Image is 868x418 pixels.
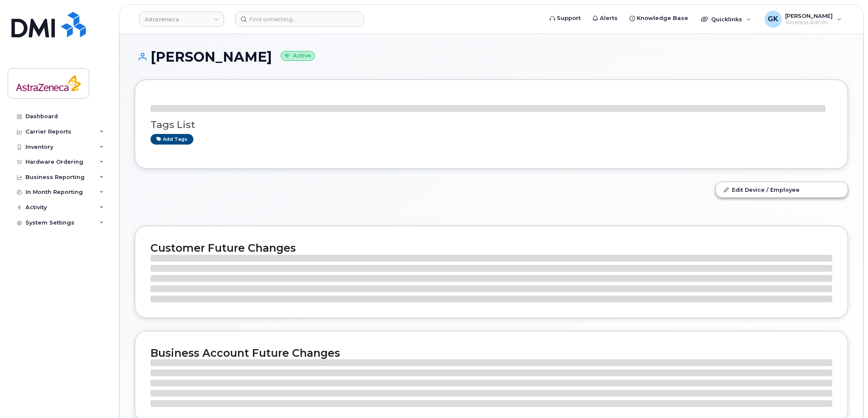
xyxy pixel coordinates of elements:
a: Add tags [150,134,193,145]
small: Active [281,51,315,61]
h3: Tags List [150,119,832,130]
h2: Customer Future Changes [150,242,832,254]
h1: [PERSON_NAME] [135,49,848,64]
a: Edit Device / Employee [716,182,848,197]
h2: Business Account Future Changes [150,347,832,359]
